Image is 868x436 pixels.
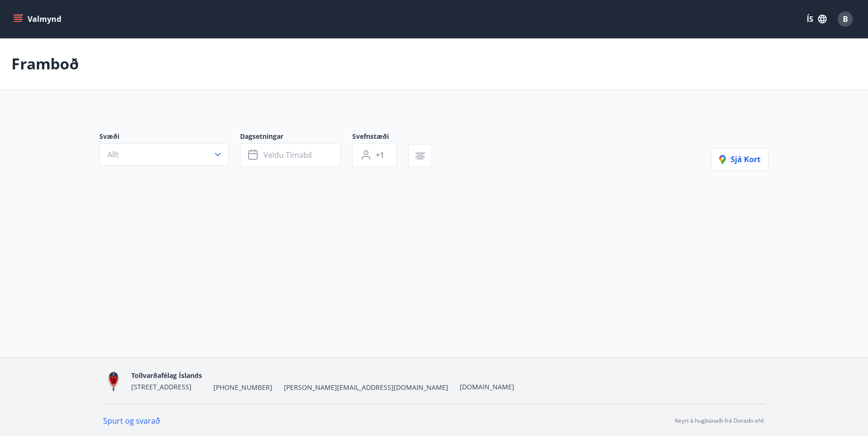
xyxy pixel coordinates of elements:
span: Svæði [99,132,240,143]
span: [STREET_ADDRESS] [131,382,192,391]
span: Sjá kort [719,154,761,165]
a: Spurt og svarað [103,416,160,426]
button: ÍS [801,10,832,28]
p: Keyrt á hugbúnaði frá Dorado ehf. [675,417,765,425]
span: Veldu tímabil [263,150,312,160]
span: Svefnstæði [352,132,408,143]
span: Tollvarðafélag Íslands [131,371,202,380]
button: Sjá kort [711,148,769,171]
span: +1 [376,150,384,160]
button: +1 [352,143,397,167]
button: Allt [99,143,229,166]
button: Veldu tímabil [240,143,341,167]
span: Dagsetningar [240,132,352,143]
span: Allt [107,149,119,160]
a: [DOMAIN_NAME] [460,382,514,391]
span: [PERSON_NAME][EMAIL_ADDRESS][DOMAIN_NAME] [284,383,448,392]
span: [PHONE_NUMBER] [213,383,272,392]
button: menu [11,10,65,28]
span: B [843,14,848,24]
button: B [834,8,857,30]
img: gNGvRfkBpV9U19LDnqSDIKdSC1DjkwNjNalYspOh.png [103,371,124,391]
p: Framboð [11,53,79,74]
